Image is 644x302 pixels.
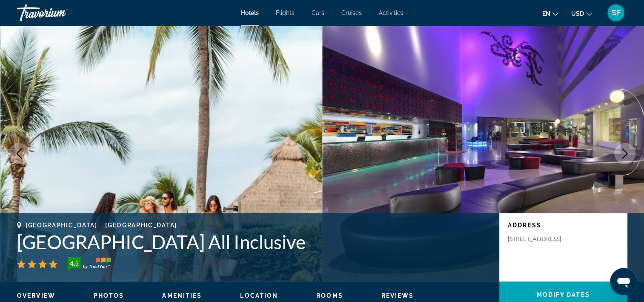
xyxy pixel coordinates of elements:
[94,292,124,299] span: Photos
[381,292,414,299] button: Reviews
[612,9,621,17] span: SF
[17,292,55,299] button: Overview
[341,9,362,16] a: Cruises
[26,222,177,229] span: [GEOGRAPHIC_DATA], , [GEOGRAPHIC_DATA]
[316,292,343,299] button: Rooms
[571,10,584,17] span: USD
[17,231,491,253] h1: [GEOGRAPHIC_DATA] All Inclusive
[276,9,295,16] a: Flights
[610,268,637,295] iframe: Button to launch messaging window
[94,292,124,299] button: Photos
[9,143,30,164] button: Previous image
[66,258,83,268] div: 4.5
[68,257,111,271] img: TrustYou guest rating badge
[508,235,576,243] p: [STREET_ADDRESS]
[605,4,627,22] button: User Menu
[508,222,618,229] p: Address
[381,292,414,299] span: Reviews
[240,292,278,299] button: Location
[240,292,278,299] span: Location
[571,7,592,20] button: Change currency
[17,2,102,24] a: Travorium
[162,292,202,299] span: Amenities
[312,9,324,16] a: Cars
[162,292,202,299] button: Amenities
[542,7,558,20] button: Change language
[614,143,635,164] button: Next image
[241,9,259,16] a: Hotels
[542,10,550,17] span: en
[379,9,404,16] a: Activities
[536,291,590,298] span: Modify Dates
[17,292,55,299] span: Overview
[316,292,343,299] span: Rooms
